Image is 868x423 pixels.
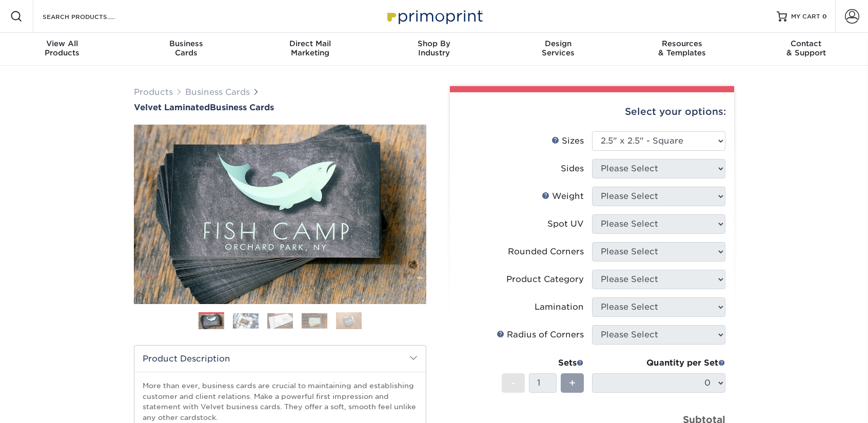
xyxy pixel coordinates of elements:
[267,313,293,329] img: Business Cards 03
[383,5,485,27] img: Primoprint
[42,10,142,23] input: SEARCH PRODUCTS.....
[248,39,372,48] span: Direct Mail
[744,39,868,57] div: & Support
[569,375,576,391] span: +
[744,33,868,66] a: Contact& Support
[134,68,426,360] img: Velvet Laminated 01
[508,246,584,258] div: Rounded Corners
[744,39,868,48] span: Contact
[134,103,426,112] a: Velvet LaminatedBusiness Cards
[248,39,372,57] div: Marketing
[372,39,496,57] div: Industry
[134,87,173,97] a: Products
[502,357,584,369] div: Sets
[620,33,744,66] a: Resources& Templates
[248,33,372,66] a: Direct MailMarketing
[511,375,516,391] span: -
[302,313,327,329] img: Business Cards 04
[336,312,362,330] img: Business Cards 05
[372,33,496,66] a: Shop ByIndustry
[134,346,426,372] h2: Product Description
[542,190,584,203] div: Weight
[124,39,248,57] div: Cards
[372,39,496,48] span: Shop By
[199,309,224,334] img: Business Cards 01
[535,301,584,313] div: Lamination
[620,39,744,48] span: Resources
[496,33,620,66] a: DesignServices
[458,92,726,131] div: Select your options:
[134,103,426,112] h1: Business Cards
[561,163,584,175] div: Sides
[124,39,248,48] span: Business
[551,135,584,147] div: Sizes
[496,39,620,57] div: Services
[822,13,827,20] span: 0
[791,12,820,21] span: MY CART
[233,313,259,329] img: Business Cards 02
[185,87,250,97] a: Business Cards
[592,357,725,369] div: Quantity per Set
[497,329,584,341] div: Radius of Corners
[496,39,620,48] span: Design
[134,103,210,112] span: Velvet Laminated
[506,273,584,286] div: Product Category
[547,218,584,230] div: Spot UV
[124,33,248,66] a: BusinessCards
[620,39,744,57] div: & Templates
